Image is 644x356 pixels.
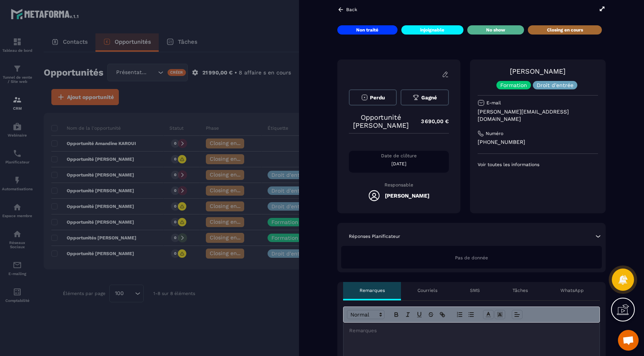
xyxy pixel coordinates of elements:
p: Numéro [486,130,503,137]
p: Voir toutes les informations [478,162,598,168]
p: Courriels [417,287,437,293]
p: [DATE] [349,161,449,167]
p: No show [486,27,505,33]
p: Tâches [513,287,528,293]
p: Réponses Planificateur [349,233,400,239]
p: SMS [470,287,480,293]
p: [PHONE_NUMBER] [478,138,598,146]
p: injoignable [420,27,444,33]
span: Perdu [370,95,385,101]
button: Perdu [349,89,397,105]
p: Non traité [356,27,378,33]
p: Closing en cours [547,27,583,33]
p: E-mail [486,100,501,106]
a: Ouvrir le chat [618,330,639,351]
p: Date de clôture [349,153,449,159]
p: Droit d'entrée [537,82,573,88]
p: Responsable [349,182,449,188]
p: [PERSON_NAME][EMAIL_ADDRESS][DOMAIN_NAME] [478,108,598,123]
p: Opportunité [PERSON_NAME] [349,113,413,129]
p: Back [346,7,357,12]
a: [PERSON_NAME] [510,67,565,75]
span: Pas de donnée [455,255,488,260]
button: Gagné [401,89,449,105]
p: 3 690,00 € [413,114,449,129]
span: Gagné [421,95,437,101]
p: Formation [500,82,527,88]
p: Remarques [360,287,385,293]
p: WhatsApp [560,287,584,293]
h5: [PERSON_NAME] [385,193,429,199]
